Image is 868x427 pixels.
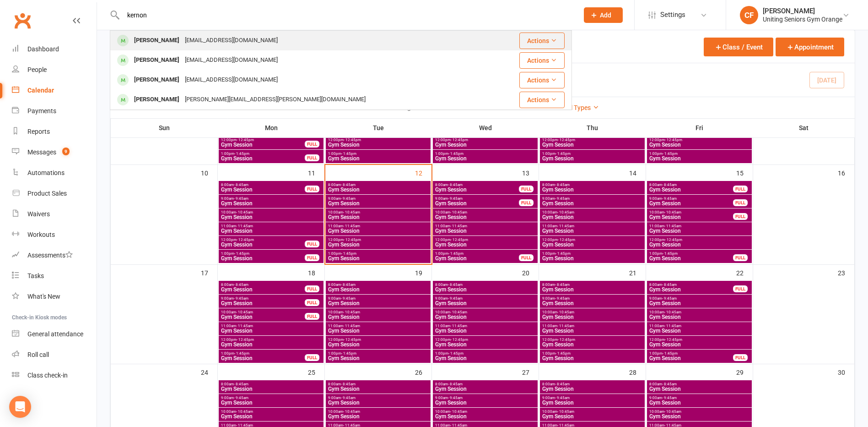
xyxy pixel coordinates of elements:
span: - 8:45am [341,283,356,287]
span: 8:00am [435,283,536,287]
span: 8:00am [542,283,643,287]
button: Actions [519,52,565,69]
span: Gym Session [542,287,643,292]
a: Payments [12,101,97,121]
div: Class check-in [27,372,68,379]
div: [PERSON_NAME] [131,93,182,106]
div: People [27,66,47,73]
span: - 8:45am [555,283,570,287]
span: - 9:45am [448,197,463,201]
span: 11:00am [542,324,643,328]
div: FULL [305,186,319,192]
span: Gym Session [221,201,322,206]
span: Gym Session [221,142,305,148]
a: Reports [12,121,97,142]
span: Gym Session [649,214,733,220]
a: Waivers [12,204,97,224]
span: Gym Session [221,214,322,220]
div: Roll call [27,351,49,358]
span: - 11:45am [557,324,574,328]
span: 1:00pm [221,152,305,156]
span: 1:00pm [435,351,536,356]
a: What's New [12,286,97,307]
div: FULL [733,199,748,206]
div: FULL [519,186,534,192]
span: Gym Session [221,301,305,306]
div: Tasks [27,272,44,279]
span: Gym Session [435,156,536,161]
div: [PERSON_NAME] [763,7,842,15]
div: Uniting Seniors Gym Orange [763,15,842,23]
span: 8:00am [221,183,305,187]
span: 10:00am [221,310,305,314]
span: Gym Session [328,242,429,247]
span: - 1:45pm [234,252,249,256]
div: [PERSON_NAME] [131,73,182,87]
span: - 1:45pm [448,152,464,156]
span: Gym Session [649,201,733,206]
div: 21 [629,265,646,280]
span: 10:00am [435,310,536,314]
div: FULL [733,254,748,261]
th: Tue [325,118,432,137]
span: - 8:45am [662,283,677,287]
span: - 10:45am [343,310,360,314]
span: 1:00pm [328,252,429,256]
span: Gym Session [649,342,750,347]
span: 9 [62,148,70,155]
div: 19 [415,265,431,280]
span: Gym Session [649,156,750,161]
span: 10:00am [649,310,750,314]
span: Gym Session [435,301,536,306]
span: Gym Session [221,228,322,234]
span: 12:00pm [649,238,750,242]
span: Gym Session [649,228,750,234]
span: 11:00am [221,324,322,328]
span: - 9:45am [234,197,248,201]
button: Class / Event [704,38,773,56]
button: Actions [519,33,565,49]
span: - 11:45am [236,324,253,328]
button: Actions [519,92,565,108]
span: - 11:45am [343,224,360,228]
span: - 12:45pm [451,338,468,342]
span: - 12:45pm [451,138,468,142]
span: 12:00pm [649,338,750,342]
span: - 12:45pm [237,238,254,242]
div: [PERSON_NAME] [131,54,182,67]
div: FULL [305,241,319,247]
span: - 10:45am [450,310,467,314]
span: - 8:45am [448,183,463,187]
span: Gym Session [542,228,643,234]
span: 11:00am [328,324,429,328]
th: Sat [753,118,855,137]
span: Gym Session [542,256,643,261]
span: 10:00am [221,210,322,214]
div: Messages [27,148,56,156]
div: [EMAIL_ADDRESS][DOMAIN_NAME] [182,54,280,67]
input: Search... [120,9,572,22]
span: 9:00am [649,197,733,201]
span: Gym Session [221,256,305,261]
span: - 10:45am [557,210,574,214]
a: Class kiosk mode [12,365,97,386]
div: [EMAIL_ADDRESS][DOMAIN_NAME] [182,73,280,87]
span: - 1:45pm [341,152,356,156]
span: - 12:45pm [558,238,575,242]
span: 9:00am [435,197,519,201]
div: CF [740,6,758,24]
span: 12:00pm [542,138,643,142]
span: Gym Session [328,142,429,148]
span: 9:00am [542,296,643,301]
span: Gym Session [542,156,643,161]
div: FULL [733,285,748,292]
span: 10:00am [328,310,429,314]
span: - 1:45pm [555,252,571,256]
span: 10:00am [435,210,536,214]
a: Tasks [12,266,97,286]
span: Gym Session [435,228,536,234]
span: 8:00am [649,183,733,187]
span: Gym Session [435,256,519,261]
span: 1:00pm [542,252,643,256]
span: - 10:45am [664,310,681,314]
